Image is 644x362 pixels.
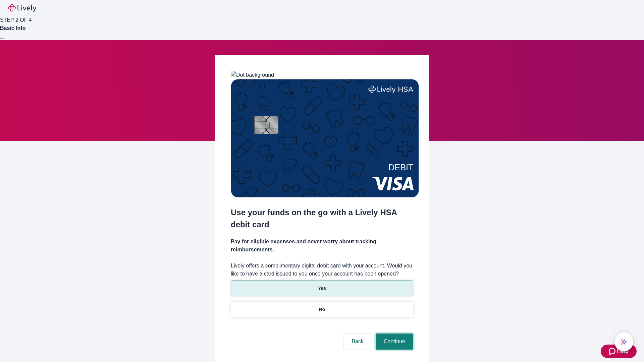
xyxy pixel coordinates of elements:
[376,334,413,350] button: Continue
[231,262,413,278] label: Lively offers a complimentary digital debit card with your account. Would you like to have a card...
[343,334,372,350] button: Back
[231,206,413,231] h2: Use your funds on the go with a Lively HSA debit card
[8,4,36,12] img: Lively
[231,79,419,197] img: Debit card
[609,347,617,355] svg: Zendesk support icon
[231,71,274,79] img: Dot background
[601,345,637,358] button: Zendesk support iconHelp
[231,302,413,317] button: No
[621,339,627,345] svg: Lively AI Assistant
[231,281,413,296] button: Yes
[617,347,629,355] span: Help
[318,285,326,292] p: Yes
[231,238,413,254] h4: Pay for eligible expenses and never worry about tracking reimbursements.
[319,306,325,313] p: No
[614,333,633,351] button: chat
